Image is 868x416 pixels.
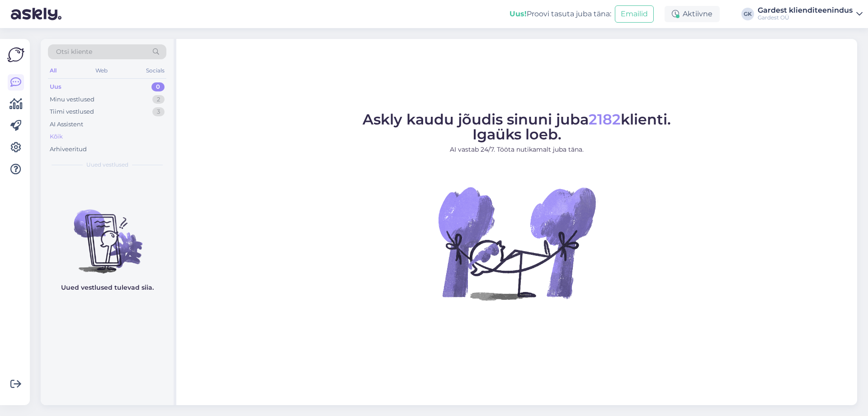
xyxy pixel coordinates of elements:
[509,10,527,18] b: Uus!
[50,95,94,104] div: Minu vestlused
[615,5,654,23] button: Emailid
[363,145,671,154] p: AI vastab 24/7. Tööta nutikamalt juba täna.
[94,65,109,77] div: Web
[144,65,166,77] div: Socials
[758,14,853,21] div: Gardest OÜ
[50,145,87,154] div: Arhiveeritud
[741,8,754,20] div: GK
[86,161,128,169] span: Uued vestlused
[435,162,598,325] img: No Chat active
[61,283,154,292] p: Uued vestlused tulevad siia.
[758,7,853,14] div: Gardest klienditeenindus
[509,9,611,19] div: Proovi tasuta juba täna:
[152,107,165,116] div: 3
[758,7,863,21] a: Gardest klienditeenindusGardest OÜ
[152,95,165,104] div: 2
[665,6,720,22] div: Aktiivne
[56,47,92,57] span: Otsi kliente
[48,65,58,77] div: All
[50,120,83,129] div: AI Assistent
[50,132,63,141] div: Kõik
[151,82,165,91] div: 0
[41,193,174,275] img: No chats
[50,82,61,91] div: Uus
[363,110,671,143] span: Askly kaudu jõudis sinuni juba klienti. Igaüks loeb.
[50,107,94,116] div: Tiimi vestlused
[589,110,621,128] span: 2182
[7,46,24,63] img: Askly Logo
